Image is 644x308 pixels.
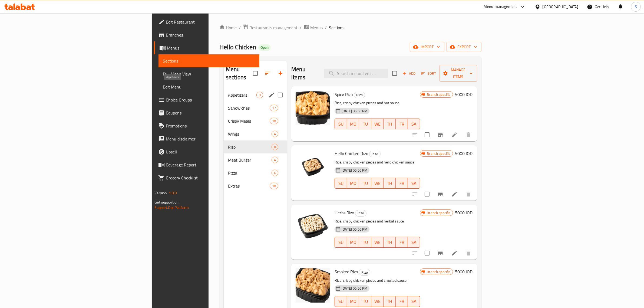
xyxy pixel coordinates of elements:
[408,237,420,248] button: SA
[335,178,347,189] button: SU
[347,178,359,189] button: MO
[258,45,271,50] span: Open
[425,151,453,156] span: Branch specific
[272,171,278,176] span: 6
[243,24,298,31] a: Restaurants management
[347,237,359,248] button: MO
[339,286,369,291] span: [DATE] 06:56 PM
[361,179,369,187] span: TU
[398,297,406,305] span: FR
[166,136,255,142] span: Menu disclaimer
[224,179,287,192] div: Extras10
[296,150,330,184] img: Hello Chicken Rizo
[339,227,369,232] span: [DATE] 06:56 PM
[359,237,371,248] button: TU
[337,120,345,128] span: SU
[434,128,447,141] button: Branch-specific-item
[396,178,408,189] button: FR
[398,179,406,187] span: FR
[267,91,276,99] button: edit
[447,42,481,52] button: export
[335,149,368,158] span: Hello Chicken Rizo
[163,58,255,64] span: Sections
[410,179,418,187] span: SA
[361,120,369,128] span: TU
[228,92,256,98] span: Appetizers
[335,296,347,307] button: SU
[418,69,440,78] span: Sort items
[396,296,408,307] button: FR
[451,44,477,50] span: export
[325,24,327,31] li: /
[154,119,259,132] a: Promotions
[420,69,437,78] button: Sort
[163,71,255,77] span: Full Menu View
[462,247,475,260] button: delete
[389,68,400,79] span: Select section
[374,120,381,128] span: WE
[291,65,318,81] h2: Menu items
[421,70,436,77] span: Sort
[339,168,369,173] span: [DATE] 06:56 PM
[228,157,272,163] span: Meat Burger
[272,157,278,163] div: items
[410,42,444,52] button: import
[337,238,345,246] span: SU
[408,178,420,189] button: SA
[154,106,259,119] a: Coupons
[335,218,420,225] p: Rice, crispy chicken pieces and herbal sauce.
[304,24,323,31] a: Menus
[434,247,447,260] button: Branch-specific-item
[296,209,330,244] img: Herbs Rizo
[250,68,261,79] span: Select all sections
[166,110,255,116] span: Coupons
[166,32,255,38] span: Branches
[335,277,420,284] p: Rice, crispy chicken pieces and smoked sauce.
[339,109,369,114] span: [DATE] 06:56 PM
[355,210,366,216] span: Rizo
[270,184,278,189] span: 10
[228,105,270,111] span: Sandwiches
[272,131,278,137] div: items
[158,80,259,93] a: Edit Menu
[371,237,384,248] button: WE
[484,4,517,10] div: Menu-management
[359,296,371,307] button: TU
[335,90,353,99] span: Spicy Rizo
[349,120,357,128] span: MO
[296,268,330,303] img: Smoked Rizo
[371,119,384,129] button: WE
[272,145,278,150] span: 8
[349,238,357,246] span: MO
[384,296,396,307] button: TH
[462,128,475,141] button: delete
[414,44,440,50] span: import
[224,140,287,153] div: Rizo8
[455,91,473,98] h6: 5000 IQD
[166,19,255,25] span: Edit Restaurant
[228,118,270,124] span: Crispy Meals
[451,132,458,138] a: Edit menu item
[386,120,394,128] span: TH
[257,93,263,98] span: 3
[224,86,287,195] nav: Menu sections
[256,92,263,98] div: items
[272,144,278,150] div: items
[462,188,475,201] button: delete
[154,41,259,54] a: Menus
[451,250,458,256] a: Edit menu item
[166,175,255,181] span: Grocery Checklist
[369,151,380,157] span: Rizo
[440,65,477,82] button: Manage items
[228,131,272,137] span: Wings
[400,69,418,78] button: Add
[369,151,381,157] div: Rizo
[359,178,371,189] button: TU
[310,24,323,31] span: Menus
[270,183,278,189] div: items
[384,178,396,189] button: TH
[228,170,272,176] span: Pizza
[335,159,420,166] p: Rice, crispy chicken pieces and hello chicken sauce.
